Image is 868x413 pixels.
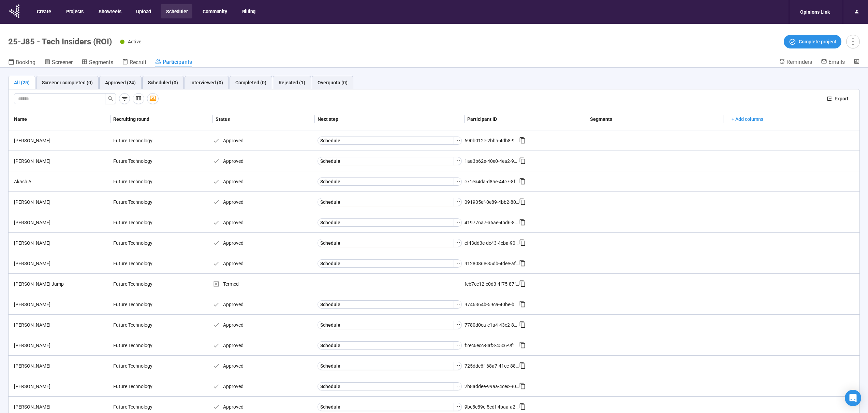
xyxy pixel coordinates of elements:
div: [PERSON_NAME] [11,301,111,308]
span: Schedule [320,178,340,185]
div: Approved [213,260,315,267]
button: ellipsis [454,300,462,309]
span: ellipsis [455,158,460,163]
button: + Add columns [726,114,769,125]
div: Future Technology [111,237,162,250]
div: Approved [213,157,315,165]
div: [PERSON_NAME] [11,403,111,411]
button: ellipsis [454,341,462,350]
span: Schedule [320,137,340,144]
div: Screener completed (0) [42,79,93,86]
div: Akash A. [11,178,111,185]
a: Reminders [779,58,812,67]
div: Scheduled (0) [148,79,178,86]
span: Schedule [320,198,340,206]
button: ellipsis [454,137,462,145]
div: Approved [213,198,315,206]
span: Reminders [786,59,812,65]
button: Schedule [318,218,454,227]
button: Schedule [318,403,454,411]
div: 091905ef-0e89-4bb2-80db-dc9fa66298c3 [465,198,519,206]
div: [PERSON_NAME] [11,198,111,206]
button: Schedule [318,198,454,206]
button: Scheduler [161,4,192,18]
div: Approved [213,362,315,370]
button: Complete project [784,35,841,48]
div: 690b012c-2bba-4db8-9020-df7205342807 [465,137,519,144]
div: 725ddc6f-68a7-41ec-8894-396318b60441 [465,362,519,370]
span: search [108,96,113,101]
span: Emails [828,59,845,65]
span: ellipsis [455,219,460,225]
span: ellipsis [455,260,460,266]
th: Recruiting round [111,108,212,130]
span: Segments [89,59,113,66]
div: 7780d0ea-e1a4-43c2-8cdc-e86c889d3ec1 [465,321,519,329]
span: Schedule [320,342,340,349]
button: Community [197,4,232,18]
button: Schedule [318,362,454,370]
span: Schedule [320,321,340,329]
div: [PERSON_NAME] [11,342,111,349]
span: Recruit [130,59,146,66]
button: more [846,35,860,48]
div: [PERSON_NAME] [11,137,111,144]
span: Screener [52,59,73,66]
div: Completed (0) [235,79,266,86]
a: Emails [821,58,845,67]
span: ellipsis [455,383,460,389]
span: ellipsis [455,179,460,184]
button: ellipsis [454,157,462,165]
div: Future Technology [111,257,162,270]
button: Showreels [93,4,126,18]
th: Name [9,108,111,130]
div: Future Technology [111,216,162,229]
button: Schedule [318,177,454,186]
div: feb7ec12-c0d3-4f75-87f4-72440e2441bd [465,280,519,288]
a: Recruit [122,58,146,67]
span: ellipsis [455,322,460,327]
div: cf43dd3e-dc43-4cba-903e-a2381e490f57 [465,239,519,247]
span: ellipsis [455,138,460,143]
div: [PERSON_NAME] [11,362,111,370]
span: Booking [16,59,35,66]
h1: 25-J85 - Tech Insiders (ROI) [8,37,112,46]
span: Schedule [320,403,340,411]
div: Approved [213,137,315,144]
div: Future Technology [111,318,162,331]
div: c71ea4da-d8ae-44c7-8fb5-94668e79e31e [465,178,519,185]
div: Approved [213,342,315,349]
div: Approved (24) [105,79,136,86]
div: Future Technology [111,339,162,352]
span: Schedule [320,260,340,267]
button: Schedule [318,137,454,145]
span: ellipsis [455,240,460,245]
div: Interviewed (0) [190,79,223,86]
div: Future Technology [111,175,162,188]
div: Termed [213,280,315,288]
span: Schedule [320,239,340,247]
span: Complete project [799,38,836,45]
span: Schedule [320,383,340,390]
button: Upload [131,4,156,18]
div: Opinions Link [796,5,834,18]
div: [PERSON_NAME] [11,239,111,247]
div: Approved [213,239,315,247]
div: f2ec6ecc-8af3-45c6-9f1d-f98265d93b8d [465,342,519,349]
div: [PERSON_NAME] Jump [11,280,111,288]
div: Overquota (0) [318,79,348,86]
div: Future Technology [111,298,162,311]
span: Schedule [320,301,340,308]
div: 9746364b-59ca-40be-b78b-91022d401ace [465,301,519,308]
span: ellipsis [455,301,460,307]
button: search [105,93,116,104]
th: Segments [587,108,723,130]
span: Export [835,95,849,102]
button: ellipsis [454,403,462,411]
button: ellipsis [454,259,462,268]
button: Schedule [318,157,454,165]
div: [PERSON_NAME] [11,157,111,165]
button: ellipsis [454,177,462,186]
button: exportExport [822,93,854,104]
button: Schedule [318,259,454,268]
